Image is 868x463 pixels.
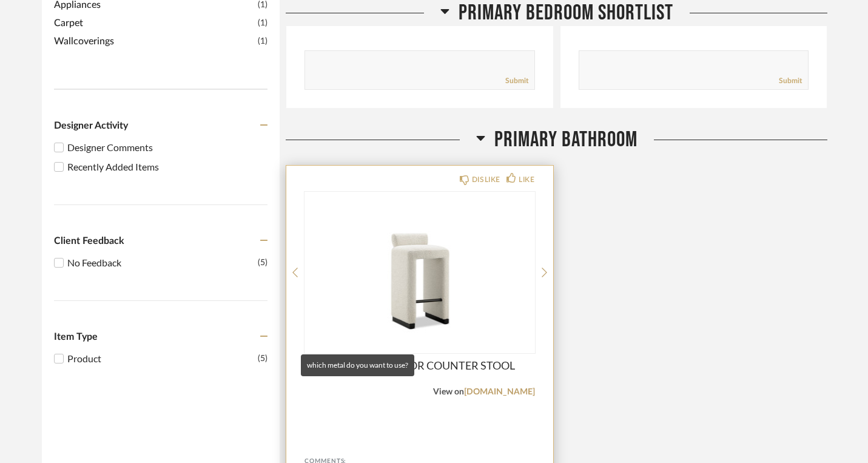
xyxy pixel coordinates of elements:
span: Primary Bathroom [494,127,638,153]
a: Submit [505,76,528,86]
span: Wallcoverings [54,34,255,49]
div: DISLIKE [472,174,500,186]
div: (5) [258,351,267,366]
span: View on [433,388,464,396]
span: Item Type [54,332,98,342]
span: (1) [258,16,267,30]
div: 0 [304,192,535,343]
div: Designer Comments [67,140,267,155]
span: (1) [258,35,267,48]
span: Carpet [54,16,255,30]
span: Designer Activity [54,121,128,130]
div: Recently Added Items [67,160,267,174]
span: ALBANY BAR STOOL OR COUNTER STOOL [304,359,535,372]
a: Submit [779,76,802,86]
div: LIKE [519,174,534,186]
a: [DOMAIN_NAME] [464,388,535,396]
span: Client Feedback [54,236,124,246]
img: undefined [304,192,535,343]
div: Product [67,351,258,366]
div: No Feedback [67,255,258,270]
div: (5) [258,255,267,270]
